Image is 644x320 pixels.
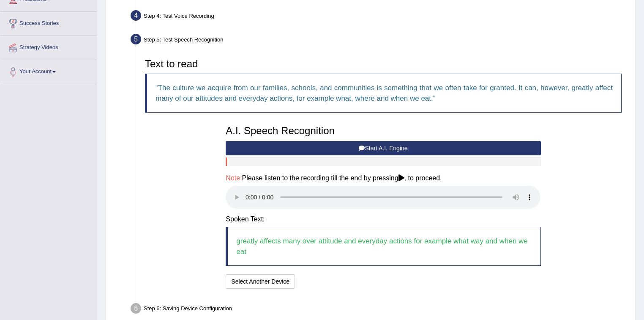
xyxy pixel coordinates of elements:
[127,31,631,50] div: Step 5: Test Speech Recognition
[226,174,242,182] span: Note:
[226,174,540,182] h4: Please listen to the recording till the end by pressing , to proceed.
[0,36,97,57] a: Strategy Videos
[226,227,540,266] blockquote: greatly affects many over attitude and everyday actions for example what way and when we eat
[226,274,295,289] button: Select Another Device
[226,215,540,223] h4: Spoken Text:
[127,301,631,319] div: Step 6: Saving Device Configuration
[0,60,97,81] a: Your Account
[0,12,97,33] a: Success Stories
[156,84,613,102] q: The culture we acquire from our families, schools, and communities is something that we often tak...
[226,141,540,155] button: Start A.I. Engine
[127,8,631,26] div: Step 4: Test Voice Recording
[226,125,540,136] h3: A.I. Speech Recognition
[145,58,622,69] h3: Text to read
